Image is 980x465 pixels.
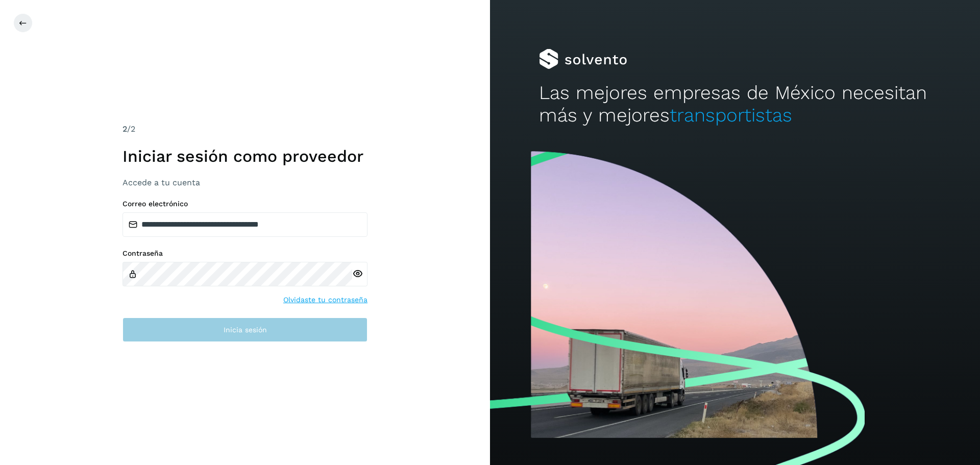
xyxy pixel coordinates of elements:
[122,146,367,166] h1: Iniciar sesión como proveedor
[283,295,367,305] a: Olvidaste tu contraseña
[122,249,367,258] label: Contraseña
[122,200,367,208] label: Correo electrónico
[122,123,367,135] div: /2
[224,326,267,333] span: Inicia sesión
[670,104,792,126] span: transportistas
[122,124,127,134] span: 2
[122,317,367,342] button: Inicia sesión
[122,178,367,187] h3: Accede a tu cuenta
[539,82,931,127] h2: Las mejores empresas de México necesitan más y mejores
